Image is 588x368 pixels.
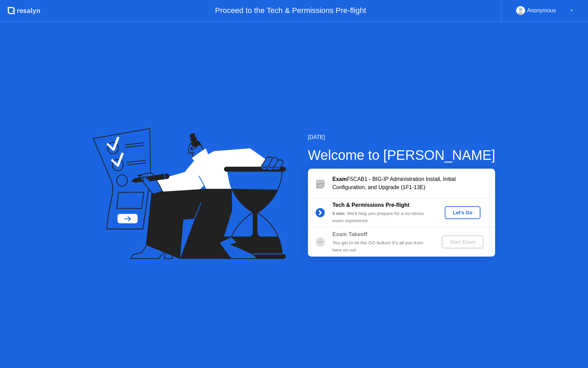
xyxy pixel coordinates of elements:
[332,176,347,182] b: Exam
[332,240,430,254] div: You get to hit the GO button! It’s all you from here on out
[332,210,430,224] div: : We’ll help you prepare for a no-stress exam experience
[442,235,484,248] button: Start Exam
[447,210,478,215] div: Let's Go
[444,239,481,245] div: Start Exam
[332,175,495,191] div: F5CAB1 - BIG-IP Administration Install, Initial Configuration, and Upgrade (1F1-13E)
[332,202,409,208] b: Tech & Permissions Pre-flight
[308,145,495,165] div: Welcome to [PERSON_NAME]
[445,206,480,219] button: Let's Go
[570,6,573,15] div: ▼
[332,231,367,237] b: Exam Takeoff
[308,133,495,141] div: [DATE]
[332,211,345,216] b: 5 min
[527,6,556,15] div: Anonymous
